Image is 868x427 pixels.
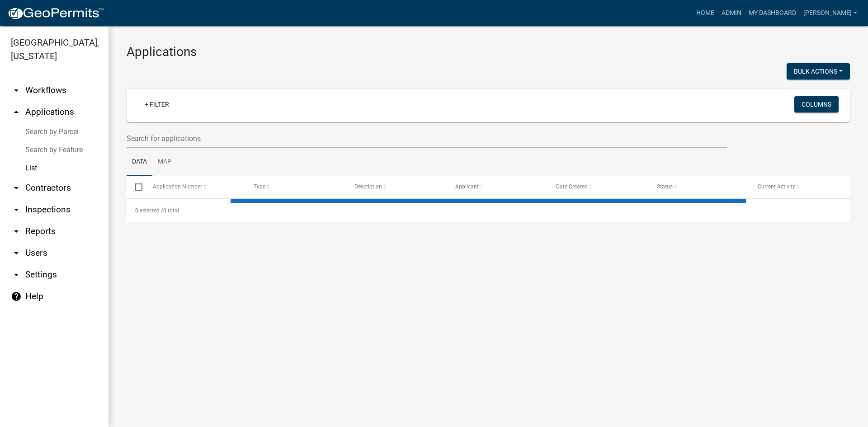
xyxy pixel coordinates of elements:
button: Bulk Actions [787,63,850,80]
datatable-header-cell: Applicant [447,176,547,198]
span: Type [254,183,265,190]
input: Search for applications [127,129,727,148]
i: help [11,291,22,302]
datatable-header-cell: Current Activity [749,176,850,198]
a: Data [127,148,152,177]
span: Status [657,183,673,190]
a: Home [693,5,718,22]
a: Map [152,148,177,177]
a: Admin [718,5,745,22]
a: My Dashboard [745,5,800,22]
a: [PERSON_NAME] [800,5,861,22]
datatable-header-cell: Status [648,176,749,198]
i: arrow_drop_down [11,204,22,215]
i: arrow_drop_down [11,85,22,96]
a: + Filter [137,96,176,113]
i: arrow_drop_down [11,248,22,258]
button: Columns [794,96,839,113]
datatable-header-cell: Select [127,176,144,198]
span: Applicant [455,183,479,190]
i: arrow_drop_down [11,226,22,237]
div: 0 total [127,199,850,222]
span: Description [354,183,382,190]
i: arrow_drop_up [11,107,22,117]
datatable-header-cell: Description [346,176,447,198]
span: Application Number [153,183,202,190]
span: Date Created [556,183,588,190]
h3: Applications [127,44,850,60]
span: 0 selected / [135,207,163,214]
i: arrow_drop_down [11,183,22,193]
datatable-header-cell: Date Created [547,176,648,198]
datatable-header-cell: Application Number [144,176,245,198]
i: arrow_drop_down [11,269,22,280]
span: Current Activity [758,183,795,190]
datatable-header-cell: Type [245,176,345,198]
